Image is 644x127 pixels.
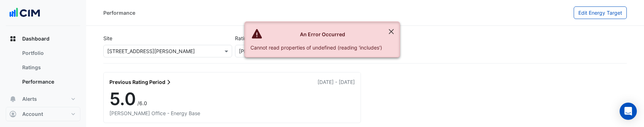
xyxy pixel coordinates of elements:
button: Actions [6,106,80,121]
span: 5.0 [109,88,136,109]
a: Previous Rating Period [109,78,172,86]
div: [DATE] - [DATE] [318,78,355,86]
label: Site [103,34,112,42]
a: Ratings [17,60,80,75]
app-icon: Alerts [9,95,17,103]
label: Rating [235,34,250,42]
button: Dashboard [6,32,80,46]
span: Alerts [22,95,37,103]
div: Open Intercom Messenger [620,103,637,120]
strong: An Error Occurred [300,31,345,37]
div: Cannot read properties of undefined (reading 'includes') [250,44,382,51]
button: Edit Energy Target [574,6,627,19]
a: Portfolio [17,46,80,60]
span: Edit Energy Target [578,10,622,16]
div: [PERSON_NAME] Office - Energy Base [109,109,355,117]
a: Performance [17,75,80,89]
app-icon: Dashboard [9,35,17,42]
div: Performance [103,9,135,17]
span: Account [22,110,43,118]
button: Account [6,107,80,121]
span: /6.0 [137,100,147,106]
span: Dashboard [22,35,50,42]
img: Company Logo [9,6,41,20]
button: Alerts [6,92,80,106]
button: Close [383,22,399,41]
div: Dashboard [6,46,80,92]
